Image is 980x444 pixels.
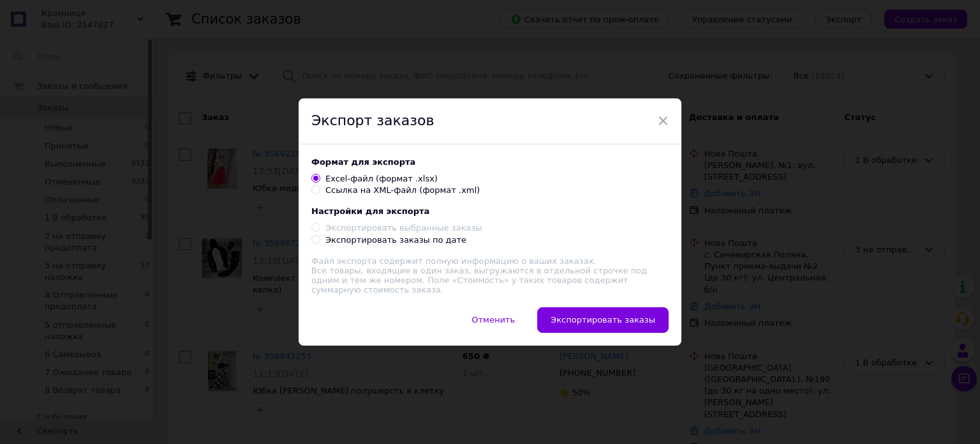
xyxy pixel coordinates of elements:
[311,256,669,266] div: Файл экспорта содержит полную информацию о ваших заказах.
[537,307,669,333] button: Экспортировать заказы
[311,206,669,216] div: Настройки для экспорта
[311,157,669,167] div: Формат для экспорта
[657,110,669,132] span: ×
[458,307,528,333] button: Отменить
[325,185,480,196] div: Ссылка на XML-файл (формат .xml)
[299,98,681,144] div: Экспорт заказов
[325,222,482,234] div: Экспортировать выбранные заказы
[325,234,466,246] div: Экспортировать заказы по дате
[471,315,515,325] span: Отменить
[551,315,655,325] span: Экспортировать заказы
[311,256,669,295] div: Все товары, входящие в один заказ, выгружаются в отдельной строчке под одним и тем же номером. По...
[325,173,438,185] div: Excel-файл (формат .xlsx)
